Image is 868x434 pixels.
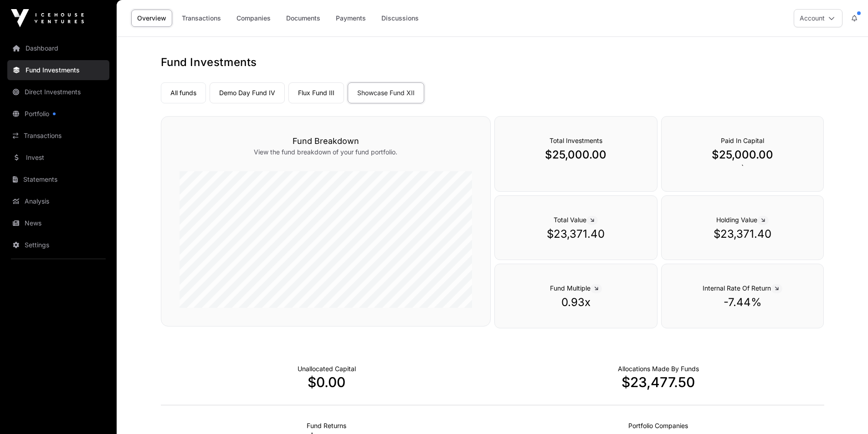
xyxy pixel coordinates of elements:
a: News [7,213,109,233]
a: Documents [280,10,326,27]
a: Transactions [7,126,109,146]
a: Direct Investments [7,82,109,102]
p: Number of Companies Deployed Into [628,421,688,430]
h3: Fund Breakdown [180,135,472,148]
p: Capital Deployed Into Companies [618,364,699,373]
span: Fund Multiple [550,284,602,292]
a: Overview [131,10,172,27]
button: Account [794,9,842,27]
a: Showcase Fund XII [348,82,424,103]
a: Discussions [375,10,425,27]
span: Paid In Capital [721,137,764,144]
a: Payments [330,10,372,27]
a: Demo Day Fund IV [210,82,285,103]
p: $25,000.00 [513,148,639,162]
p: $23,371.40 [513,227,639,241]
div: ` [661,116,824,192]
a: Statements [7,169,109,189]
a: Dashboard [7,38,109,58]
p: Realised Returns from Funds [307,421,346,430]
span: Internal Rate Of Return [703,284,782,292]
p: -7.44% [680,295,806,310]
p: $0.00 [161,374,493,390]
p: View the fund breakdown of your fund portfolio. [180,148,472,157]
a: Portfolio [7,104,109,124]
a: Settings [7,235,109,255]
p: $23,371.40 [680,227,806,241]
a: Flux Fund III [288,82,344,103]
a: Fund Investments [7,60,109,80]
span: Total Value [554,216,598,224]
h1: Fund Investments [161,55,824,70]
a: Analysis [7,191,109,211]
p: 0.93x [513,295,639,310]
a: Transactions [176,10,227,27]
a: All funds [161,82,206,103]
a: Invest [7,148,109,168]
a: Companies [231,10,277,27]
p: $25,000.00 [680,148,806,162]
span: Total Investments [550,137,602,144]
span: Holding Value [716,216,769,224]
p: Cash not yet allocated [298,364,356,373]
p: $23,477.50 [493,374,824,390]
img: Icehouse Ventures Logo [11,9,84,27]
